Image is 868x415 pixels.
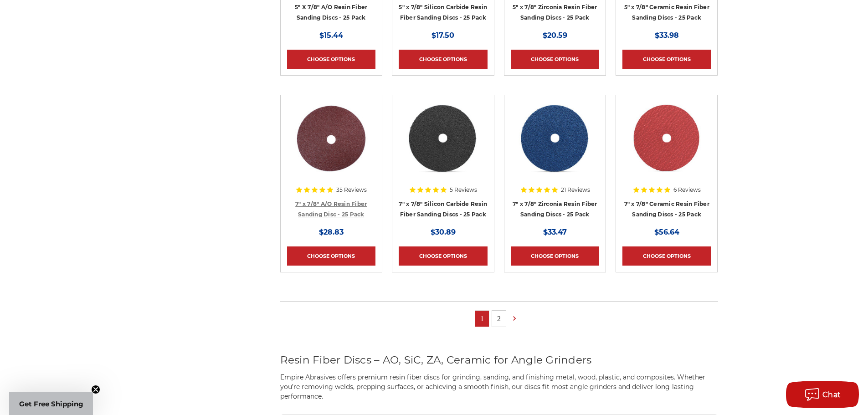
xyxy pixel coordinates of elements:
a: 7 inch aluminum oxide resin fiber disc [287,102,375,190]
a: Choose Options [399,50,487,69]
span: $17.50 [431,31,454,40]
img: 7 inch zirconia resin fiber disc [519,102,591,174]
a: Choose Options [287,246,375,266]
a: 7" x 7/8" A/O Resin Fiber Sanding Disc - 25 Pack [295,200,367,218]
a: 7 inch ceramic resin fiber disc [622,102,711,190]
span: 5 Reviews [450,187,477,193]
a: 5" x 7/8" Zirconia Resin Fiber Sanding Discs - 25 Pack [513,4,597,21]
a: Choose Options [511,50,599,69]
a: 2 [492,311,506,327]
a: 5" x 7/8" Silicon Carbide Resin Fiber Sanding Discs - 25 Pack [399,4,487,21]
span: $56.64 [654,228,679,236]
img: 7 inch ceramic resin fiber disc [630,102,703,174]
span: 6 Reviews [673,187,701,193]
span: Resin Fiber Discs – AO, SiC, ZA, Ceramic for Angle Grinders [280,354,592,366]
span: $28.83 [319,228,344,236]
a: Choose Options [511,246,599,266]
div: Get Free ShippingClose teaser [9,392,93,415]
span: Chat [822,390,841,399]
a: Choose Options [622,50,711,69]
span: 35 Reviews [336,187,367,193]
a: 7 Inch Silicon Carbide Resin Fiber Disc [399,102,487,190]
a: 5" X 7/8" A/O Resin Fiber Sanding Discs - 25 Pack [295,4,367,21]
span: Get Free Shipping [19,400,83,408]
a: Choose Options [287,50,375,69]
img: 7 inch aluminum oxide resin fiber disc [295,102,368,174]
span: Empire Abrasives offers premium resin fiber discs for grinding, sanding, and finishing metal, woo... [280,373,705,400]
img: 7 Inch Silicon Carbide Resin Fiber Disc [406,102,479,174]
span: $30.89 [431,228,456,236]
a: 7" x 7/8" Ceramic Resin Fiber Sanding Discs - 25 Pack [624,200,709,218]
a: 1 [475,311,489,327]
span: $15.44 [319,31,343,40]
span: $33.98 [655,31,679,40]
span: $33.47 [543,228,567,236]
span: $20.59 [543,31,567,40]
span: 21 Reviews [561,187,590,193]
button: Close teaser [91,385,100,394]
a: 7 inch zirconia resin fiber disc [511,102,599,190]
a: 7" x 7/8" Zirconia Resin Fiber Sanding Discs - 25 Pack [513,200,597,218]
a: 5" x 7/8" Ceramic Resin Fiber Sanding Discs - 25 Pack [624,4,709,21]
a: Choose Options [622,246,711,266]
button: Chat [786,381,859,408]
a: 7" x 7/8" Silicon Carbide Resin Fiber Sanding Discs - 25 Pack [399,200,487,218]
a: Choose Options [399,246,487,266]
